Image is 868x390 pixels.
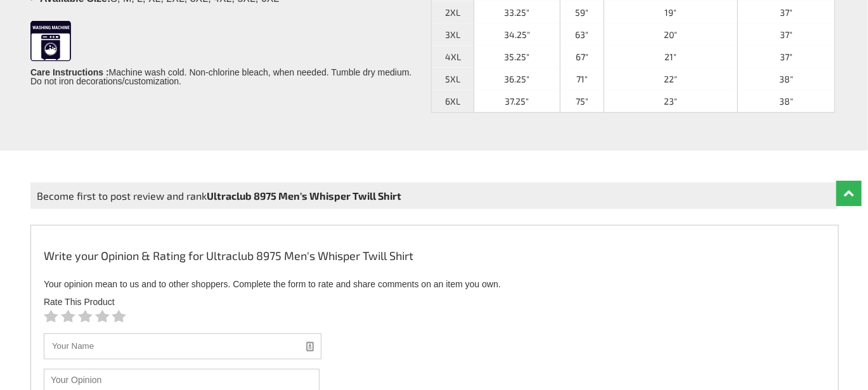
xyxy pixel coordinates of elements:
th: 3XL [432,23,474,46]
div: Become first to post review and rank [30,183,838,209]
td: 37" [737,23,834,46]
th: 5XL [432,68,474,90]
td: 36.25" [474,68,560,90]
td: 19" [604,1,737,23]
td: 22" [604,68,737,90]
p: Your opinion mean to us and to other shoppers. Complete the form to rate and share comments on an... [44,280,826,289]
td: 37.25" [474,90,560,112]
h3: Write your Opinion & Rating for Ultraclub 8975 Men's Whisper Twill Shirt [44,248,826,270]
img: Washing [30,21,71,68]
th: 6XL [432,90,474,112]
div: Machine wash cold. Non-chlorine bleach, when needed. Tumble dry medium. Do not iron decorations/c... [30,15,422,92]
label: Rate This Product [44,298,826,307]
td: 33.25" [474,1,560,23]
td: 35.25" [474,46,560,68]
img: star4 [95,310,110,323]
td: 67" [560,46,604,68]
td: 63" [560,23,604,46]
th: 4XL [432,46,474,68]
th: 2XL [432,1,474,23]
td: 71" [560,68,604,90]
strong: Care Instructions : [30,67,109,77]
td: 37" [737,1,834,23]
input: Your Name [44,334,321,360]
img: star5 [112,310,126,323]
td: 75" [560,90,604,112]
td: 38" [737,90,834,112]
td: 34.25" [474,23,560,46]
td: 38" [737,68,834,90]
a: Top [836,181,862,206]
td: 20" [604,23,737,46]
img: star3 [78,310,93,323]
img: star2 [61,310,75,323]
b: Ultraclub 8975 Men's Whisper Twill Shirt [207,190,401,202]
img: star1 [44,310,58,323]
td: 59" [560,1,604,23]
td: 23" [604,90,737,112]
td: 21" [604,46,737,68]
td: 37" [737,46,834,68]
